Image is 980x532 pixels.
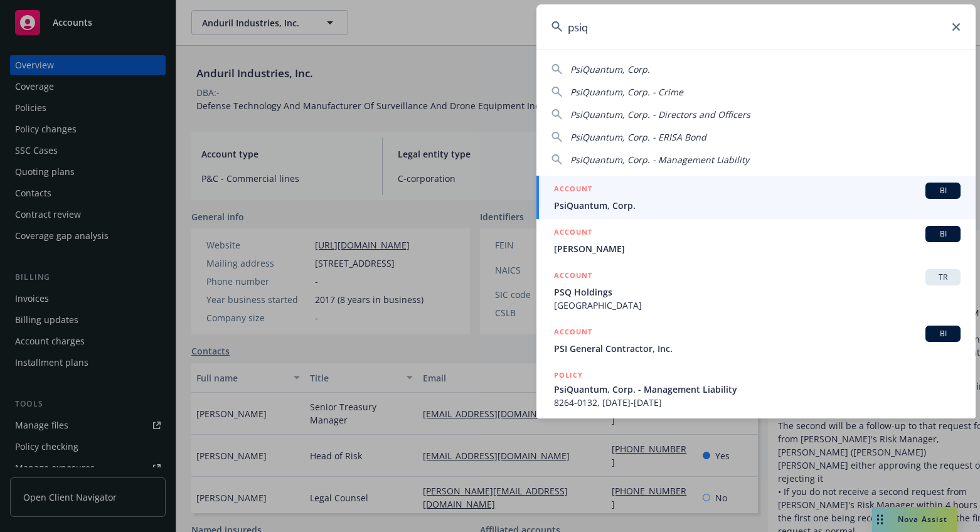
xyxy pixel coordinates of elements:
span: TR [930,272,956,283]
a: ACCOUNTBI[PERSON_NAME] [536,219,976,262]
a: ACCOUNTTRPSQ Holdings[GEOGRAPHIC_DATA] [536,262,976,319]
a: POLICYPsiQuantum, Corp. - Management Liability8264-0132, [DATE]-[DATE] [536,362,976,416]
h5: ACCOUNT [554,183,592,198]
h5: POLICY [554,369,583,381]
span: PsiQuantum, Corp. - Crime [570,86,683,98]
h5: ACCOUNT [554,226,592,241]
span: BI [930,228,956,240]
h5: ACCOUNT [554,326,592,341]
span: PsiQuantum, Corp. [554,199,961,212]
span: PsiQuantum, Corp. - Directors and Officers [570,109,750,120]
a: ACCOUNTBIPSI General Contractor, Inc. [536,319,976,362]
span: BI [930,328,956,339]
span: PSQ Holdings [554,285,961,299]
a: ACCOUNTBIPsiQuantum, Corp. [536,176,976,219]
span: 8264-0132, [DATE]-[DATE] [554,396,961,409]
span: PsiQuantum, Corp. - Management Liability [554,383,961,396]
span: PsiQuantum, Corp. - Management Liability [570,154,749,166]
span: [PERSON_NAME] [554,242,961,255]
h5: ACCOUNT [554,269,592,284]
input: Search... [536,4,976,50]
span: BI [930,185,956,196]
span: PsiQuantum, Corp. [570,63,650,75]
span: [GEOGRAPHIC_DATA] [554,299,961,312]
span: PsiQuantum, Corp. - ERISA Bond [570,131,706,143]
span: PSI General Contractor, Inc. [554,342,961,355]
